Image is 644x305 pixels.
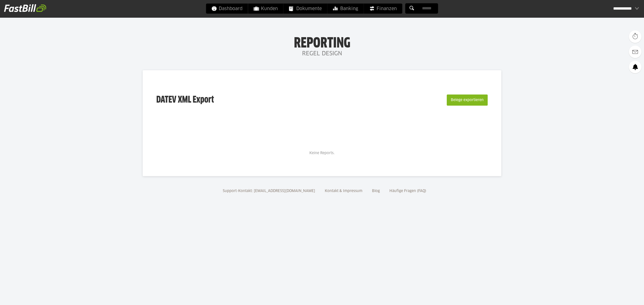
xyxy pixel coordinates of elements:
button: Belege exportieren [447,95,488,106]
h3: DATEV XML Export [156,84,214,116]
span: Keine Reports. [309,151,335,155]
a: Kunden [248,4,283,14]
a: Blog [370,189,382,193]
span: Banking [333,4,358,14]
a: Dokumente [284,4,327,14]
span: Kunden [254,4,278,14]
a: Dashboard [206,4,248,14]
span: Dokumente [289,4,322,14]
a: Kontakt & Impressum [323,189,364,193]
span: Finanzen [369,4,397,14]
a: Banking [328,4,364,14]
a: Finanzen [364,4,402,14]
a: Support-Kontakt: [EMAIL_ADDRESS][DOMAIN_NAME] [221,189,317,193]
h1: Reporting [51,36,593,49]
a: Häufige Fragen (FAQ) [388,189,428,193]
iframe: Öffnet ein Widget, in dem Sie weitere Informationen finden [605,290,639,302]
img: fastbill_logo_white.png [4,4,46,12]
span: Dashboard [212,4,242,14]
